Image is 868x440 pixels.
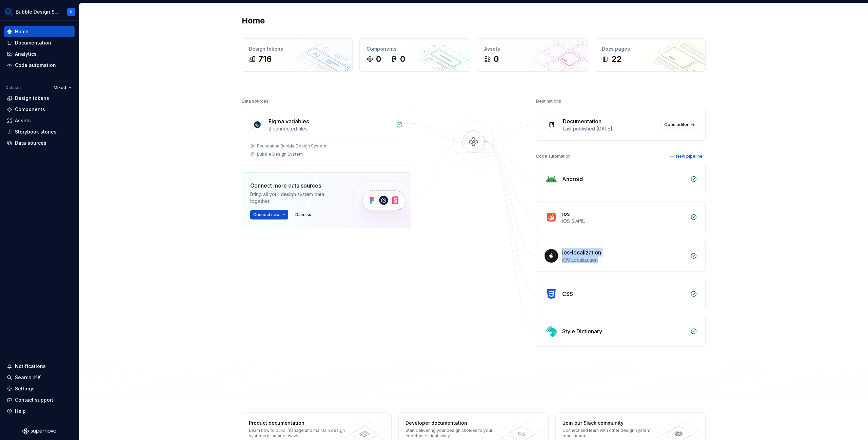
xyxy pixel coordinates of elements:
div: R [70,9,73,15]
a: Assets [4,115,75,126]
div: 0 [376,54,381,65]
span: Dismiss [295,212,311,217]
div: Style Dictionary [562,327,602,335]
div: Figma variables [269,117,309,125]
div: Documentation [563,117,601,125]
button: Bubble Design SystemR [1,4,77,19]
div: Assets [15,117,31,124]
h2: Home [242,15,265,26]
button: Dismiss [292,210,314,219]
button: Help [4,406,75,417]
div: iOS Localization [562,257,686,263]
a: Settings [4,383,75,394]
span: Open editor [664,122,689,127]
a: Docs pages22 [595,38,706,72]
a: Assets0 [477,38,588,72]
div: Contact support [15,397,53,403]
div: Docs pages [602,46,698,52]
button: New pipeline [668,152,706,161]
a: Design tokens716 [242,38,353,72]
div: Connect and learn with other design system practitioners. [563,428,661,439]
span: Connect new [253,212,280,217]
div: Documentation [15,39,51,46]
span: New pipeline [676,154,703,159]
a: Figma variables2 connected filesFoundation Bubble Design SystemBubble Design System [242,109,411,165]
a: Components [4,104,75,115]
div: Android [562,175,583,183]
div: 716 [258,54,272,65]
div: 0 [494,54,499,65]
div: Bubble Design System [257,152,303,157]
a: Storybook stories [4,126,75,137]
div: Dataset [5,85,21,90]
span: Mixed [54,85,66,90]
div: Bring all your design system data together. [250,191,342,205]
a: Analytics [4,49,75,59]
svg: Supernova Logo [22,428,56,435]
div: Settings [15,385,35,392]
a: Code automation [4,60,75,71]
a: Home [4,26,75,37]
a: Data sources [4,138,75,148]
div: Code automation [536,152,571,161]
div: Help [15,408,26,415]
div: Design tokens [15,95,49,102]
div: Search ⌘K [15,374,41,381]
div: 2 connected files [269,125,392,132]
img: 1a847f6c-1245-4c66-adf2-ab3a177fc91e.png [5,8,13,16]
div: Design tokens [249,46,346,52]
div: Data sources [242,96,269,106]
div: Bubble Design System [16,8,59,15]
div: Assets [484,46,581,52]
a: Components00 [359,38,470,72]
div: ios [562,210,570,218]
div: Destinations [536,96,561,106]
button: Mixed [51,83,75,92]
div: Connect more data sources [250,181,342,190]
button: Search ⌘K [4,372,75,383]
div: iOS SwiftUI [562,218,686,225]
div: Components [15,106,45,113]
button: Notifications [4,361,75,372]
div: Start delivering your design choices to your codebases right away. [406,428,504,439]
div: Data sources [15,140,46,146]
div: Foundation Bubble Design System [257,143,326,149]
div: Analytics [15,51,37,57]
div: Storybook stories [15,128,57,135]
div: Home [15,28,28,35]
div: Notifications [15,363,46,370]
a: Design tokens [4,93,75,104]
div: ios-localization [562,248,601,257]
div: Learn how to build, manage and maintain design systems in smarter ways. [249,428,348,439]
div: CSS [562,290,573,298]
div: Join our Slack community [563,420,661,426]
a: Open editor [661,120,697,129]
div: Code automation [15,62,56,69]
div: Components [367,46,463,52]
div: Product documentation [249,420,348,426]
div: Last published [DATE] [563,125,657,132]
a: Documentation [4,37,75,48]
div: 0 [400,54,405,65]
div: Developer documentation [406,420,504,426]
button: Connect new [250,210,288,219]
div: 22 [611,54,622,65]
button: Contact support [4,394,75,405]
